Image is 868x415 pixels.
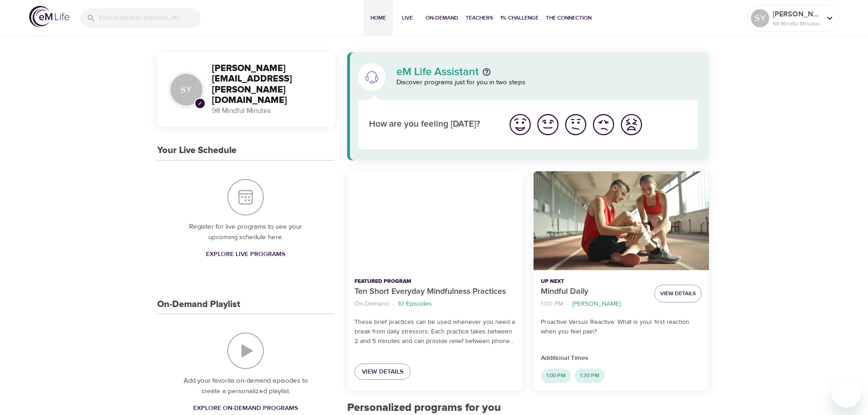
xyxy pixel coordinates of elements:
[508,112,533,137] img: great
[567,298,569,310] li: ·
[500,13,539,23] span: 1% Challenge
[619,112,644,137] img: worst
[541,286,647,298] p: Mindful Daily
[575,372,605,379] span: 1:30 PM
[29,6,69,27] img: logo
[546,13,591,23] span: The Connection
[157,299,240,310] h3: On-Demand Playlist
[541,318,702,337] p: Proactive Versus Reactive: What is your first reaction when you feel pain?
[541,298,647,310] nav: breadcrumb
[562,111,590,138] button: I'm feeling ok
[212,63,324,106] h3: [PERSON_NAME][EMAIL_ADDRESS][PERSON_NAME][DOMAIN_NAME]
[466,13,493,23] span: Teachers
[367,13,389,23] span: Home
[506,111,534,138] button: I'm feeling great
[347,171,523,270] button: Ten Short Everyday Mindfulness Practices
[369,118,495,131] p: How are you feeling [DATE]?
[773,9,821,20] p: [PERSON_NAME][EMAIL_ADDRESS][PERSON_NAME][DOMAIN_NAME]
[534,111,562,138] button: I'm feeling good
[563,112,588,137] img: ok
[751,9,769,27] div: SY
[541,372,571,379] span: 1:00 PM
[660,289,696,298] span: View Details
[168,72,205,108] div: SY
[227,333,264,369] img: On-Demand Playlist
[157,145,236,156] h3: Your Live Schedule
[354,364,411,380] a: View Details
[773,20,821,28] p: 98 Mindful Minutes
[193,403,298,414] span: Explore On-Demand Programs
[396,77,699,88] p: Discover programs just for you in two steps
[354,299,389,309] p: On-Demand
[541,277,647,286] p: Up Next
[535,112,560,137] img: good
[534,171,709,270] button: Mindful Daily
[654,285,702,302] button: View Details
[362,366,403,378] span: View Details
[206,249,285,260] span: Explore Live Programs
[398,299,432,309] p: 10 Episodes
[175,376,316,396] p: Add your favorite on-demand episodes to create a personalized playlist.
[212,106,324,116] p: 98 Mindful Minutes
[347,401,709,415] h2: Personalized programs for you
[591,112,616,137] img: bad
[590,111,617,138] button: I'm feeling bad
[541,354,702,363] p: Additional Times
[832,379,861,408] iframe: Button to launch messaging window
[396,67,479,77] p: eM Life Assistant
[175,222,316,242] p: Register for live programs to see your upcoming schedule here.
[99,8,200,28] input: Find programs, teachers, etc...
[572,299,621,309] p: [PERSON_NAME]
[365,70,379,84] img: eM Life Assistant
[354,298,515,310] nav: breadcrumb
[426,13,458,23] span: On-Demand
[392,298,394,310] li: ·
[575,369,605,383] div: 1:30 PM
[541,299,563,309] p: 1:00 PM
[396,13,418,23] span: Live
[202,246,289,263] a: Explore Live Programs
[354,286,515,298] p: Ten Short Everyday Mindfulness Practices
[541,369,571,383] div: 1:00 PM
[354,277,515,286] p: Featured Program
[617,111,645,138] button: I'm feeling worst
[354,318,515,346] p: These brief practices can be used whenever you need a break from daily stressors. Each practice t...
[227,179,264,215] img: Your Live Schedule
